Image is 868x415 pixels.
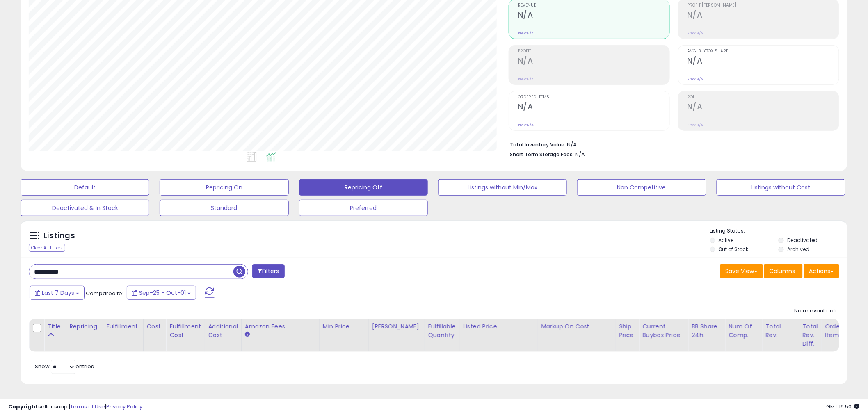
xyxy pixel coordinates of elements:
[139,289,186,297] span: Sep-25 - Oct-01
[710,227,847,235] p: Listing States:
[160,179,288,196] button: Repricing On
[687,95,839,100] span: ROI
[69,322,99,331] div: Repricing
[127,286,196,300] button: Sep-25 - Oct-01
[765,322,795,340] div: Total Rev.
[518,31,534,36] small: Prev: N/A
[245,331,250,338] small: Amazon Fees.
[642,322,685,340] div: Current Buybox Price
[729,322,758,340] div: Num of Comp.
[575,150,585,158] span: N/A
[8,403,38,410] strong: Copyright
[518,123,534,128] small: Prev: N/A
[463,322,534,331] div: Listed Price
[245,322,316,331] div: Amazon Fees
[518,10,669,21] h2: N/A
[827,403,860,410] span: 2025-10-14 19:50 GMT
[510,151,574,158] b: Short Term Storage Fees:
[510,141,566,148] b: Total Inventory Value:
[795,307,839,315] div: No relevant data
[764,264,803,278] button: Columns
[518,102,669,113] h2: N/A
[106,322,139,331] div: Fulfillment
[30,286,85,300] button: Last 7 Days
[518,56,669,67] h2: N/A
[825,322,855,340] div: Ordered Items
[719,246,749,253] label: Out of Stock
[687,56,839,67] h2: N/A
[438,179,567,196] button: Listings without Min/Max
[518,49,669,54] span: Profit
[21,200,149,216] button: Deactivated & In Stock
[687,102,839,113] h2: N/A
[687,31,703,36] small: Prev: N/A
[719,237,734,244] label: Active
[86,290,123,297] span: Compared to:
[208,322,238,340] div: Additional Cost
[518,3,669,8] span: Revenue
[518,95,669,100] span: Ordered Items
[29,244,65,252] div: Clear All Filters
[35,363,94,370] span: Show: entries
[687,3,839,8] span: Profit [PERSON_NAME]
[687,123,703,128] small: Prev: N/A
[43,230,75,242] h5: Listings
[147,322,163,331] div: Cost
[687,10,839,21] h2: N/A
[21,179,149,196] button: Default
[538,319,616,352] th: The percentage added to the cost of goods (COGS) that forms the calculator for Min & Max prices.
[252,264,284,278] button: Filters
[299,179,428,196] button: Repricing Off
[541,322,612,331] div: Markup on Cost
[518,77,534,82] small: Prev: N/A
[372,322,421,331] div: [PERSON_NAME]
[804,264,839,278] button: Actions
[802,322,818,348] div: Total Rev. Diff.
[323,322,365,331] div: Min Price
[687,77,703,82] small: Prev: N/A
[692,322,722,340] div: BB Share 24h.
[169,322,201,340] div: Fulfillment Cost
[770,267,795,275] span: Columns
[577,179,706,196] button: Non Competitive
[787,237,818,244] label: Deactivated
[106,403,142,410] a: Privacy Policy
[42,289,74,297] span: Last 7 Days
[687,49,839,54] span: Avg. Buybox Share
[70,403,105,410] a: Terms of Use
[299,200,428,216] button: Preferred
[160,200,288,216] button: Standard
[428,322,456,340] div: Fulfillable Quantity
[787,246,809,253] label: Archived
[8,403,142,411] div: seller snap | |
[619,322,635,340] div: Ship Price
[48,322,62,331] div: Title
[510,139,833,149] li: N/A
[720,264,763,278] button: Save View
[717,179,845,196] button: Listings without Cost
